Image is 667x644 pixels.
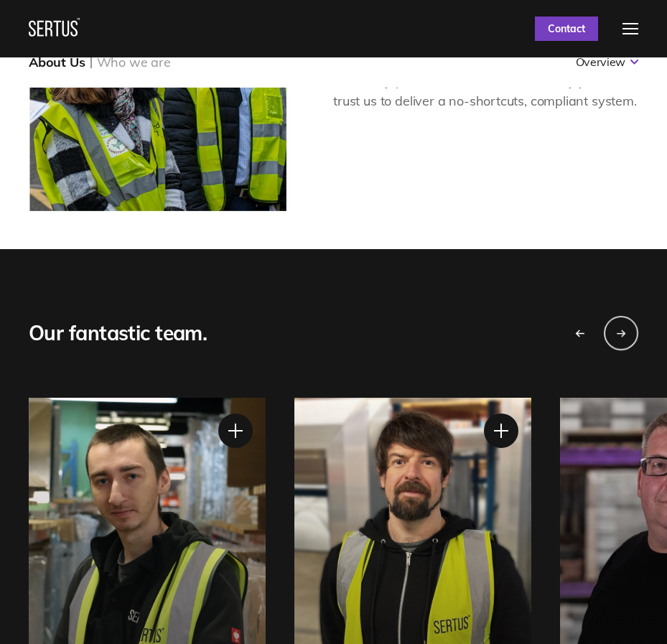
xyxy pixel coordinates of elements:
[409,477,667,644] iframe: Chat Widget
[29,320,207,345] div: Our fantastic team.
[97,54,171,70] div: Who we are
[535,17,598,41] a: Contact
[562,316,597,350] div: Previous slide
[29,54,85,70] div: About Us
[604,316,638,350] div: Next slide
[576,55,625,69] div: Overview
